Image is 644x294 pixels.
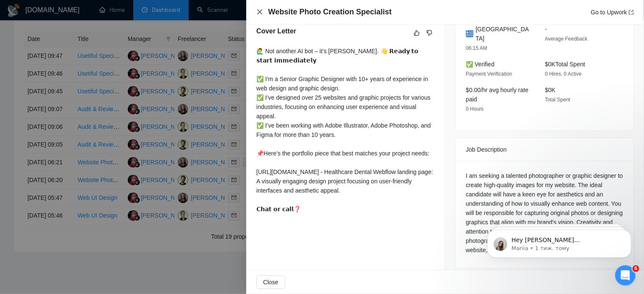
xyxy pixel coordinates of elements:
[256,275,285,289] button: Close
[545,71,582,77] span: 0 Hires, 0 Active
[545,36,588,42] span: Average Feedback
[466,138,623,161] div: Job Description
[466,29,473,38] img: 🇬🇷
[412,28,422,38] button: like
[545,61,585,68] span: $0K Total Spent
[424,28,435,38] button: dislike
[466,45,487,51] span: 06:15 AM
[545,26,547,33] span: -
[633,265,639,272] span: 5
[591,9,634,16] a: Go to Upworkexport
[475,212,644,271] iframe: Intercom notifications повідомлення
[466,106,484,112] span: 0 Hours
[256,8,263,16] button: Close
[615,265,636,286] iframe: Intercom live chat
[466,71,512,77] span: Payment Verification
[414,30,420,36] span: like
[466,61,495,68] span: ✅ Verified
[629,10,634,15] span: export
[466,87,528,103] span: $0.00/hr avg hourly rate paid
[545,87,556,93] span: $0K
[466,171,623,255] div: I am seeking a talented photographer or graphic designer to create high-quality images for my web...
[256,46,435,214] div: 🙋‍♂️ Not another AI bot – it’s [PERSON_NAME]. 👋 𝗥𝗲𝗮𝗱𝘆 𝘁𝗼 𝘀𝘁𝗮𝗿𝘁 𝗶𝗺𝗺𝗲𝗱𝗶𝗮𝘁𝗲𝗹𝘆 ✅ I’m a Senior Graphic...
[268,7,392,17] h4: Website Photo Creation Specialist
[256,26,296,36] h5: Cover Letter
[545,97,570,103] span: Total Spent
[427,30,432,36] span: dislike
[476,24,531,43] span: [GEOGRAPHIC_DATA]
[263,278,278,287] span: Close
[256,8,263,15] span: close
